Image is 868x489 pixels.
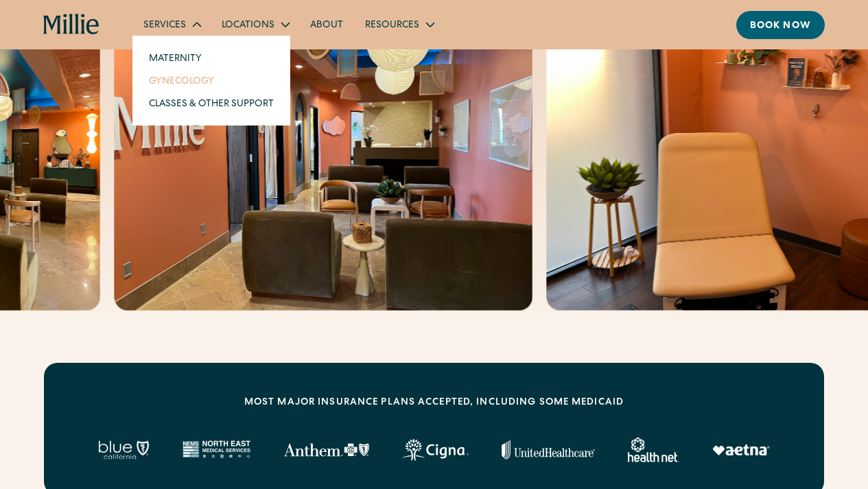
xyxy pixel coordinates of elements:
div: Locations [222,19,274,33]
img: Anthem Logo [283,443,369,457]
a: Classes & Other Support [138,92,285,115]
img: North East Medical Services logo [182,440,250,460]
a: Book now [736,11,825,39]
img: Blue California logo [98,440,149,460]
a: Gynecology [138,69,285,92]
div: Services [132,13,211,36]
div: Resources [354,13,444,36]
a: home [43,14,99,36]
img: Aetna logo [712,444,770,455]
img: Cigna logo [402,439,469,461]
div: Locations [211,13,299,36]
a: Maternity [138,47,285,69]
div: MOST MAJOR INSURANCE PLANS ACCEPTED, INCLUDING some MEDICAID [244,396,624,410]
div: Resources [365,19,419,33]
nav: Services [132,36,290,126]
img: United Healthcare logo [502,440,595,460]
a: About [299,13,354,36]
div: Services [143,19,186,33]
img: Healthnet logo [628,438,679,462]
div: Book now [750,19,811,34]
